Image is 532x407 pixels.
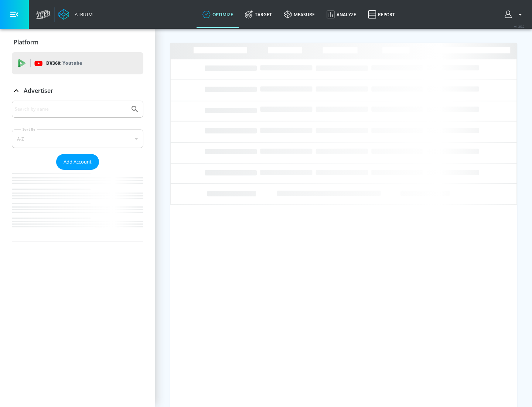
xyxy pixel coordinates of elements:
a: Atrium [58,9,93,20]
a: optimize [197,1,239,28]
button: Add Account [56,154,99,170]
div: DV360: Youtube [12,52,143,74]
span: v 4.25.2 [514,24,525,28]
p: Youtube [62,59,82,67]
a: measure [278,1,321,28]
a: Report [362,1,401,28]
label: Sort By [21,127,37,132]
div: Platform [12,32,143,53]
p: Advertiser [24,87,53,95]
p: DV360: [46,59,82,67]
a: Target [239,1,278,28]
input: Search by name [15,104,127,114]
p: Platform [14,38,38,46]
div: Advertiser [12,80,143,101]
a: Analyze [321,1,362,28]
span: Add Account [64,158,92,166]
div: A-Z [12,129,143,148]
nav: list of Advertiser [12,170,143,242]
div: Advertiser [12,101,143,242]
div: Atrium [72,11,93,18]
